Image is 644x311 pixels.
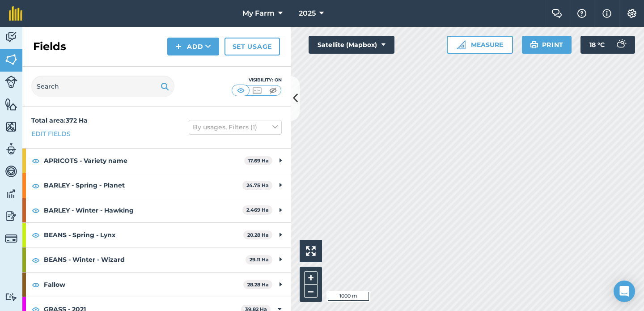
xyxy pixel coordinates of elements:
[304,285,318,298] button: –
[44,198,242,222] strong: BARLEY - Winter - Hawking
[44,149,244,173] strong: APRICOTS - Variety name
[189,120,282,134] button: By usages, Filters (1)
[5,142,17,156] img: svg+xml;base64,PD94bWwgdmVyc2lvbj0iMS4wIiBlbmNvZGluZz0idXRmLTgiPz4KPCEtLSBHZW5lcmF0b3I6IEFkb2JlIE...
[457,40,466,49] img: Ruler icon
[5,98,17,111] img: svg+xml;base64,PHN2ZyB4bWxucz0iaHR0cDovL3d3dy53My5vcmcvMjAwMC9zdmciIHdpZHRoPSI1NiIgaGVpZ2h0PSI2MC...
[576,9,587,18] img: A question mark icon
[246,207,269,213] strong: 2.469 Ha
[627,9,637,18] img: A cog icon
[299,8,316,19] span: 2025
[5,165,17,178] img: svg+xml;base64,PD94bWwgdmVyc2lvbj0iMS4wIiBlbmNvZGluZz0idXRmLTgiPz4KPCEtLSBHZW5lcmF0b3I6IEFkb2JlIE...
[551,9,562,18] img: Two speech bubbles overlapping with the left bubble in the forefront
[167,38,219,55] button: Add
[612,36,630,54] img: svg+xml;base64,PD94bWwgdmVyc2lvbj0iMS4wIiBlbmNvZGluZz0idXRmLTgiPz4KPCEtLSBHZW5lcmF0b3I6IEFkb2JlIE...
[44,223,243,247] strong: BEANS - Spring - Lynx
[304,271,318,285] button: +
[5,293,17,301] img: svg+xml;base64,PD94bWwgdmVyc2lvbj0iMS4wIiBlbmNvZGluZz0idXRmLTgiPz4KPCEtLSBHZW5lcmF0b3I6IEFkb2JlIE...
[5,209,17,223] img: svg+xml;base64,PD94bWwgdmVyc2lvbj0iMS4wIiBlbmNvZGluZz0idXRmLTgiPz4KPCEtLSBHZW5lcmF0b3I6IEFkb2JlIE...
[251,86,263,95] img: svg+xml;base64,PHN2ZyB4bWxucz0iaHR0cDovL3d3dy53My5vcmcvMjAwMC9zdmciIHdpZHRoPSI1MCIgaGVpZ2h0PSI0MC...
[589,36,605,54] span: 18 ° C
[614,281,635,302] div: Open Intercom Messenger
[32,279,40,290] img: svg+xml;base64,PHN2ZyB4bWxucz0iaHR0cDovL3d3dy53My5vcmcvMjAwMC9zdmciIHdpZHRoPSIxOCIgaGVpZ2h0PSIyNC...
[32,230,40,240] img: svg+xml;base64,PHN2ZyB4bWxucz0iaHR0cDovL3d3dy53My5vcmcvMjAwMC9zdmciIHdpZHRoPSIxOCIgaGVpZ2h0PSIyNC...
[31,76,174,97] input: Search
[33,39,66,54] h2: Fields
[225,38,280,55] a: Set usage
[32,155,40,166] img: svg+xml;base64,PHN2ZyB4bWxucz0iaHR0cDovL3d3dy53My5vcmcvMjAwMC9zdmciIHdpZHRoPSIxOCIgaGVpZ2h0PSIyNC...
[32,205,40,216] img: svg+xml;base64,PHN2ZyB4bWxucz0iaHR0cDovL3d3dy53My5vcmcvMjAwMC9zdmciIHdpZHRoPSIxOCIgaGVpZ2h0PSIyNC...
[447,36,513,54] button: Measure
[530,39,538,50] img: svg+xml;base64,PHN2ZyB4bWxucz0iaHR0cDovL3d3dy53My5vcmcvMjAwMC9zdmciIHdpZHRoPSIxOSIgaGVpZ2h0PSIyNC...
[250,256,269,263] strong: 29.11 Ha
[5,187,17,200] img: svg+xml;base64,PD94bWwgdmVyc2lvbj0iMS4wIiBlbmNvZGluZz0idXRmLTgiPz4KPCEtLSBHZW5lcmF0b3I6IEFkb2JlIE...
[247,281,269,288] strong: 28.28 Ha
[22,198,291,222] div: BARLEY - Winter - Hawking2.469 Ha
[31,129,71,139] a: Edit fields
[44,247,246,272] strong: BEANS - Winter - Wizard
[580,36,635,54] button: 18 °C
[309,36,394,54] button: Satellite (Mapbox)
[32,255,40,265] img: svg+xml;base64,PHN2ZyB4bWxucz0iaHR0cDovL3d3dy53My5vcmcvMjAwMC9zdmciIHdpZHRoPSIxOCIgaGVpZ2h0PSIyNC...
[5,30,17,44] img: svg+xml;base64,PD94bWwgdmVyc2lvbj0iMS4wIiBlbmNvZGluZz0idXRmLTgiPz4KPCEtLSBHZW5lcmF0b3I6IEFkb2JlIE...
[9,6,22,21] img: fieldmargin Logo
[242,8,275,19] span: My Farm
[5,232,17,245] img: svg+xml;base64,PD94bWwgdmVyc2lvbj0iMS4wIiBlbmNvZGluZz0idXRmLTgiPz4KPCEtLSBHZW5lcmF0b3I6IEFkb2JlIE...
[161,81,169,92] img: svg+xml;base64,PHN2ZyB4bWxucz0iaHR0cDovL3d3dy53My5vcmcvMjAwMC9zdmciIHdpZHRoPSIxOSIgaGVpZ2h0PSIyNC...
[44,173,242,197] strong: BARLEY - Spring - Planet
[248,158,269,164] strong: 17.69 Ha
[246,182,269,188] strong: 24.75 Ha
[32,180,40,191] img: svg+xml;base64,PHN2ZyB4bWxucz0iaHR0cDovL3d3dy53My5vcmcvMjAwMC9zdmciIHdpZHRoPSIxOCIgaGVpZ2h0PSIyNC...
[22,247,291,272] div: BEANS - Winter - Wizard29.11 Ha
[232,77,282,84] div: Visibility: On
[522,36,572,54] button: Print
[5,76,17,88] img: svg+xml;base64,PD94bWwgdmVyc2lvbj0iMS4wIiBlbmNvZGluZz0idXRmLTgiPz4KPCEtLSBHZW5lcmF0b3I6IEFkb2JlIE...
[267,86,279,95] img: svg+xml;base64,PHN2ZyB4bWxucz0iaHR0cDovL3d3dy53My5vcmcvMjAwMC9zdmciIHdpZHRoPSI1MCIgaGVpZ2h0PSI0MC...
[175,41,182,52] img: svg+xml;base64,PHN2ZyB4bWxucz0iaHR0cDovL3d3dy53My5vcmcvMjAwMC9zdmciIHdpZHRoPSIxNCIgaGVpZ2h0PSIyNC...
[22,149,291,173] div: APRICOTS - Variety name17.69 Ha
[306,246,316,256] img: Four arrows, one pointing top left, one top right, one bottom right and the last bottom left
[5,53,17,66] img: svg+xml;base64,PHN2ZyB4bWxucz0iaHR0cDovL3d3dy53My5vcmcvMjAwMC9zdmciIHdpZHRoPSI1NiIgaGVpZ2h0PSI2MC...
[22,223,291,247] div: BEANS - Spring - Lynx20.28 Ha
[602,8,611,19] img: svg+xml;base64,PHN2ZyB4bWxucz0iaHR0cDovL3d3dy53My5vcmcvMjAwMC9zdmciIHdpZHRoPSIxNyIgaGVpZ2h0PSIxNy...
[235,86,246,95] img: svg+xml;base64,PHN2ZyB4bWxucz0iaHR0cDovL3d3dy53My5vcmcvMjAwMC9zdmciIHdpZHRoPSI1MCIgaGVpZ2h0PSI0MC...
[247,232,269,238] strong: 20.28 Ha
[22,273,291,297] div: Fallow28.28 Ha
[31,116,88,124] strong: Total area : 372 Ha
[22,173,291,197] div: BARLEY - Spring - Planet24.75 Ha
[44,273,243,297] strong: Fallow
[5,120,17,133] img: svg+xml;base64,PHN2ZyB4bWxucz0iaHR0cDovL3d3dy53My5vcmcvMjAwMC9zdmciIHdpZHRoPSI1NiIgaGVpZ2h0PSI2MC...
